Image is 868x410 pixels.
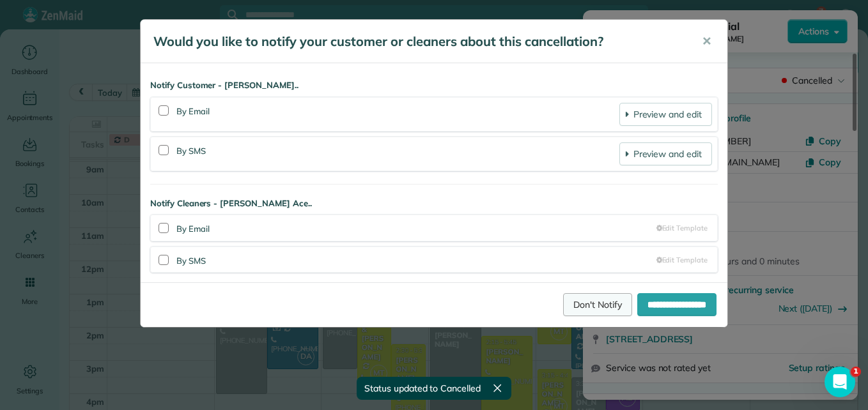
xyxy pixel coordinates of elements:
span: 1 [851,367,861,377]
h5: Would you like to notify your customer or cleaners about this cancellation? [153,33,684,50]
strong: Notify Cleaners - [PERSON_NAME] Ace.. [150,197,718,210]
div: By Email [176,220,656,236]
iframe: Intercom live chat [825,367,855,397]
span: ✕ [702,34,711,49]
a: Edit Template [656,223,708,234]
a: Don't Notify [563,293,632,316]
a: Edit Template [656,255,708,266]
span: Status updated to Cancelled [364,382,481,395]
div: By SMS [176,252,656,268]
strong: Notify Customer - [PERSON_NAME].. [150,79,718,92]
a: Preview and edit [619,103,712,126]
div: By SMS [176,142,619,165]
div: By Email [176,103,619,126]
a: Preview and edit [619,142,712,165]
